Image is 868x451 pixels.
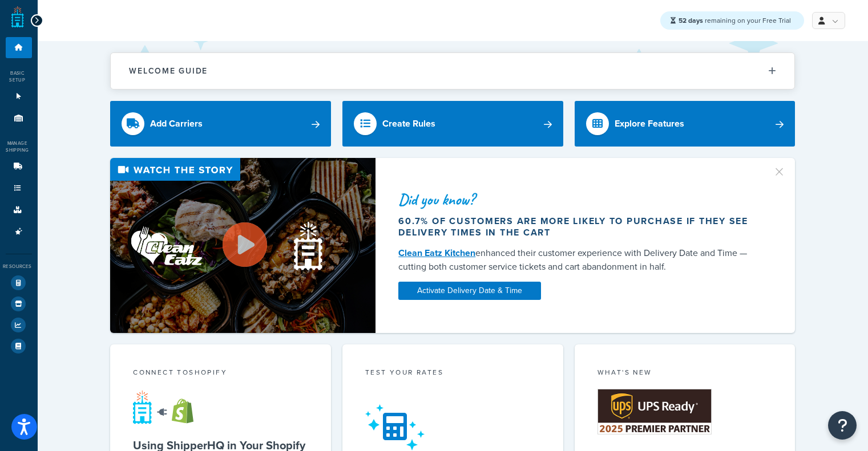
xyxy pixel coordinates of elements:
a: Add Carriers [110,101,331,147]
li: Analytics [6,315,32,335]
div: Did you know? [398,192,759,208]
li: Carriers [6,156,32,177]
div: Create Rules [382,116,435,132]
li: Origins [6,108,32,129]
li: Help Docs [6,336,32,356]
li: Websites [6,86,32,107]
li: Dashboard [6,37,32,58]
img: connect-shq-shopify-9b9a8c5a.svg [133,390,204,424]
li: Shipping Rules [6,178,32,199]
a: Activate Delivery Date & Time [398,282,541,300]
div: Explore Features [615,116,684,132]
div: Add Carriers [150,116,203,132]
div: What's New [597,367,773,380]
span: remaining on your Free Trial [679,15,791,26]
h2: Welcome Guide [129,67,208,75]
div: 60.7% of customers are more likely to purchase if they see delivery times in the cart [398,216,759,238]
img: Video thumbnail [110,158,376,333]
button: Open Resource Center [828,411,857,440]
div: enhanced their customer experience with Delivery Date and Time — cutting both customer service ti... [398,246,759,274]
strong: 52 days [679,15,703,26]
li: Test Your Rates [6,273,32,293]
div: Connect to Shopify [133,367,308,380]
li: Boxes [6,200,32,221]
div: Test your rates [365,367,540,380]
a: Create Rules [342,101,563,147]
li: Marketplace [6,294,32,314]
a: Clean Eatz Kitchen [398,246,475,259]
li: Advanced Features [6,221,32,242]
button: Welcome Guide [111,53,794,89]
a: Explore Features [575,101,796,147]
